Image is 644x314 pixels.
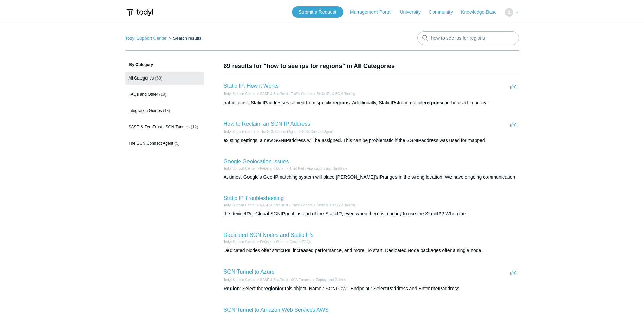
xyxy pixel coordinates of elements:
[316,278,346,282] a: Deployment Guides
[155,76,162,81] span: (69)
[129,125,190,129] span: SASE & ZeroTrust - SGN Tunnels
[224,269,275,275] a: SGN Tunnel to Azure
[417,31,519,45] input: Search
[224,137,519,144] div: existing settings, a new SGN address will be assigned. This can be problematic if the SGN address...
[224,195,284,201] a: Static IP Troubleshooting
[125,88,204,101] a: FAQs and Other (18)
[129,92,158,97] span: FAQs and Other
[174,141,180,146] span: (5)
[333,100,350,105] em: regions
[350,8,398,16] a: Management Portal
[438,286,442,291] em: IP
[224,91,256,97] li: Todyl Support Center
[224,121,310,127] a: How to Reclaim an SGN IP Address
[400,8,427,16] a: University
[163,108,170,113] span: (13)
[260,240,284,244] a: FAQs and Other
[129,141,173,146] span: The SGN Connect Agent
[125,6,154,19] img: Todyl Support Center Help Center home page
[283,248,290,253] em: IPs
[255,91,312,97] li: SASE & ZeroTrust - Traffic Control
[281,211,285,216] em: IP
[425,100,442,105] em: regions
[312,91,355,97] li: Static IPs & SGN Routing
[255,203,312,208] li: SASE & ZeroTrust - Traffic Control
[289,240,311,244] a: General FAQs
[129,108,162,113] span: Integration Guides
[255,166,284,171] li: FAQs and Other
[285,166,347,171] li: Third Party Applications and Hardware
[224,307,329,313] a: SGN Tunnel to Amazon Web Services AWS
[262,100,267,105] em: IP
[387,286,391,291] em: IP
[260,130,297,134] a: The SGN Connect Agent
[224,174,519,181] div: At times, Google's Geo- matching system will place [PERSON_NAME]'s ranges in the wrong location. ...
[125,72,204,85] a: All Categories (69)
[263,286,278,291] em: region
[260,167,284,170] a: FAQs and Other
[437,211,441,216] em: IP
[125,137,204,150] a: The SGN Connect Agent (5)
[337,211,342,216] em: IP
[224,203,256,208] li: Todyl Support Center
[224,247,519,254] div: Dedicated Nodes offer static , increased performance, and more. To start, Dedicated Node packages...
[255,277,311,282] li: SASE & ZeroTrust - SGN Tunnels
[302,130,333,134] a: SGN Connect Agent
[224,159,289,164] a: Google Geolocation Issues
[224,83,279,89] a: Static IP: How it Works
[224,129,256,134] li: Todyl Support Center
[311,277,346,282] li: Deployment Guides
[391,100,398,105] em: IPs
[224,203,256,207] a: Todyl Support Center
[125,36,167,41] a: Todyl Support Center
[429,8,460,16] a: Community
[168,36,201,41] li: Search results
[317,92,355,96] a: Static IPs & SGN Routing
[224,285,519,292] div: : Select the for this object. Name : SGNLGW1 Endpoint : Select address and Enter the address
[255,239,284,244] li: FAQs and Other
[125,36,168,41] li: Todyl Support Center
[260,203,312,207] a: SASE & ZeroTrust - Traffic Control
[461,8,503,16] a: Knowledge Base
[125,121,204,134] a: SASE & ZeroTrust - SGN Tunnels (12)
[224,286,240,291] em: Region
[510,84,517,89] span: 1
[224,239,256,244] li: Todyl Support Center
[224,278,256,282] a: Todyl Support Center
[312,203,355,208] li: Static IPs & SGN Routing
[285,239,311,244] li: General FAQs
[510,122,517,127] span: 1
[159,92,166,97] span: (18)
[125,62,204,68] h3: By Category
[224,167,256,170] a: Todyl Support Center
[284,138,289,143] em: IP
[510,270,517,275] span: 1
[125,104,204,117] a: Integration Guides (13)
[129,76,154,81] span: All Categories
[224,232,314,238] a: Dedicated SGN Nodes and Static IPs
[260,278,311,282] a: SASE & ZeroTrust - SGN Tunnels
[292,6,343,18] a: Submit a Request
[224,210,519,217] div: the device or Global SGN pool instead of the Static , even when there is a policy to use the Stat...
[224,62,519,71] h1: 69 results for "how to see ips for regions" in All Categories
[260,92,312,96] a: SASE & ZeroTrust - Traffic Control
[255,129,297,134] li: The SGN Connect Agent
[417,138,421,143] em: IP
[245,211,250,216] em: IP
[191,125,198,129] span: (12)
[224,277,256,282] li: Todyl Support Center
[274,174,278,180] em: IP
[224,130,256,134] a: Todyl Support Center
[224,166,256,171] li: Todyl Support Center
[224,240,256,244] a: Todyl Support Center
[297,129,333,134] li: SGN Connect Agent
[378,174,383,180] em: IP
[317,203,355,207] a: Static IPs & SGN Routing
[224,92,256,96] a: Todyl Support Center
[289,167,347,170] a: Third Party Applications and Hardware
[224,99,519,106] div: traffic to use Static addresses served from specific . Additionally, Static from multiple can be ...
